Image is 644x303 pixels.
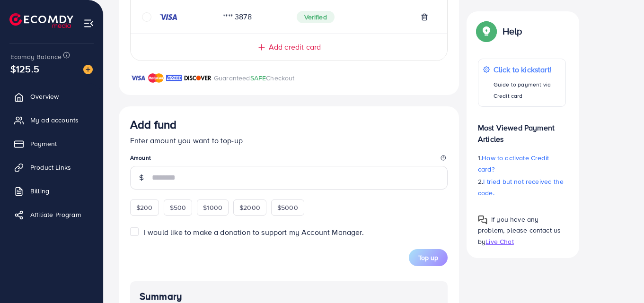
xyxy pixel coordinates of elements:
[604,260,637,296] iframe: Chat
[418,253,438,262] span: Top up
[7,111,96,130] a: My ad accounts
[140,291,438,303] h4: Summary
[277,203,298,212] span: $5000
[30,139,57,148] span: Payment
[250,73,266,83] span: SAFE
[7,205,96,224] a: Affiliate Program
[83,18,94,29] img: menu
[148,72,164,84] img: brand
[170,203,186,212] span: $500
[130,72,146,84] img: brand
[409,249,448,266] button: Top up
[478,177,564,198] span: I tried but not received the code.
[203,203,222,212] span: $1000
[130,154,448,165] legend: Amount
[30,115,79,125] span: My ad accounts
[142,12,151,22] svg: circle
[297,11,335,23] span: Verified
[30,163,71,172] span: Product Links
[7,182,96,200] a: Billing
[7,134,96,153] a: Payment
[30,210,81,219] span: Affiliate Program
[30,186,49,196] span: Billing
[494,64,561,75] p: Click to kickstart!
[503,26,522,37] p: Help
[17,54,33,84] span: $125.5
[184,72,212,84] img: brand
[478,215,561,246] span: If you have any problem, please contact us by
[30,92,59,101] span: Overview
[7,87,96,106] a: Overview
[144,227,364,237] span: I would like to make a donation to support my Account Manager.
[269,42,321,52] span: Add credit card
[9,13,73,28] img: logo
[485,236,513,246] span: Live Chat
[478,114,566,145] p: Most Viewed Payment Articles
[239,203,260,212] span: $2000
[166,72,182,84] img: brand
[494,79,561,102] p: Guide to payment via Credit card
[159,13,178,21] img: credit
[478,152,566,175] p: 1.
[136,203,153,212] span: $200
[478,153,549,174] span: How to activate Credit card?
[214,72,295,84] p: Guaranteed Checkout
[478,176,566,199] p: 2.
[130,135,448,146] p: Enter amount you want to top-up
[10,52,62,61] span: Ecomdy Balance
[130,118,176,131] h3: Add fund
[478,215,487,225] img: Popup guide
[478,23,495,40] img: Popup guide
[83,65,93,74] img: image
[7,158,96,177] a: Product Links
